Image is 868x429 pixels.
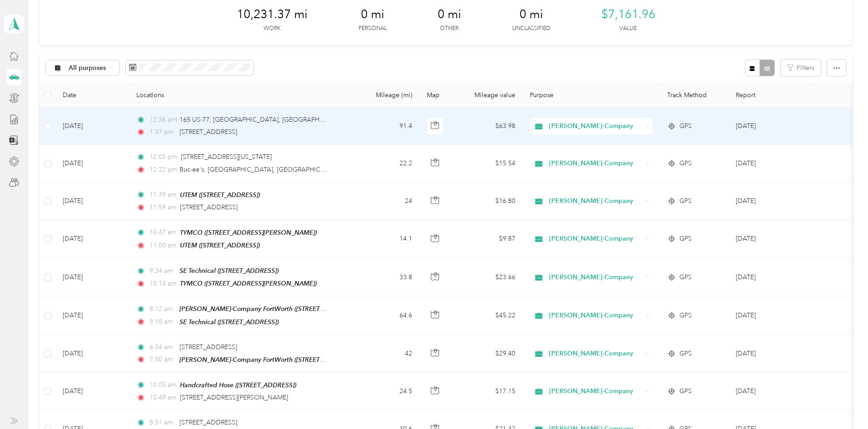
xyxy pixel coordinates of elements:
[355,145,420,182] td: 22.2
[679,311,692,321] span: GPS
[180,356,492,364] span: [PERSON_NAME]-Company FortWorth ([STREET_ADDRESS] , [GEOGRAPHIC_DATA], [GEOGRAPHIC_DATA])
[55,145,129,182] td: [DATE]
[728,335,818,373] td: Sep 2025
[355,373,420,410] td: 24.5
[440,25,459,33] p: Other
[180,242,260,249] span: UTEM ([STREET_ADDRESS])
[150,165,175,175] span: 12:22 pm
[355,296,420,335] td: 64.6
[549,121,642,131] span: [PERSON_NAME]-Company
[355,108,420,145] td: 91.4
[355,335,420,373] td: 42
[180,116,348,123] span: 165 US-77, [GEOGRAPHIC_DATA], [GEOGRAPHIC_DATA]
[129,83,355,108] th: Locations
[679,234,692,244] span: GPS
[55,108,129,145] td: [DATE]
[181,153,272,161] span: [STREET_ADDRESS][US_STATE]
[55,296,129,335] td: [DATE]
[679,349,692,359] span: GPS
[150,152,177,162] span: 12:05 pm
[728,182,818,220] td: Sep 2025
[454,83,523,108] th: Mileage value
[512,25,550,33] p: Unclassified
[180,267,279,274] span: SE Technical ([STREET_ADDRESS])
[180,128,237,136] span: [STREET_ADDRESS]
[359,25,387,33] p: Personal
[438,7,461,22] span: 0 mi
[728,373,818,410] td: Sep 2025
[728,108,818,145] td: Sep 2025
[150,418,175,428] span: 8:51 am
[180,166,470,173] span: Buc-ee's, [GEOGRAPHIC_DATA], [GEOGRAPHIC_DATA], [US_STATE], 76645, [GEOGRAPHIC_DATA]
[549,349,642,359] span: [PERSON_NAME]-Company
[419,83,454,108] th: Map
[355,258,420,296] td: 33.8
[728,83,818,108] th: Report
[361,7,384,22] span: 0 mi
[180,203,238,211] span: [STREET_ADDRESS]
[150,304,175,314] span: 8:12 am
[55,182,129,220] td: [DATE]
[728,258,818,296] td: Sep 2025
[55,335,129,373] td: [DATE]
[619,25,637,33] p: Value
[817,378,868,429] iframe: Everlance-gr Chat Button Frame
[523,83,660,108] th: Purpose
[55,83,129,108] th: Date
[150,127,175,137] span: 1:57 pm
[549,196,642,206] span: [PERSON_NAME]-Company
[679,386,692,396] span: GPS
[728,145,818,182] td: Sep 2025
[180,394,288,401] span: [STREET_ADDRESS][PERSON_NAME]
[55,220,129,258] td: [DATE]
[679,121,692,131] span: GPS
[55,373,129,410] td: [DATE]
[69,65,106,71] span: All purposes
[150,266,175,276] span: 9:34 am
[55,258,129,296] td: [DATE]
[549,311,642,321] span: [PERSON_NAME]-Company
[519,7,543,22] span: 0 mi
[549,272,642,282] span: [PERSON_NAME]-Company
[150,393,176,403] span: 10:49 am
[180,229,317,236] span: TYMCO ([STREET_ADDRESS][PERSON_NAME])
[454,220,523,258] td: $9.87
[454,373,523,410] td: $17.15
[355,220,420,258] td: 14.1
[180,343,237,351] span: [STREET_ADDRESS]
[150,190,176,200] span: 11:39 am
[454,108,523,145] td: $63.98
[237,7,308,22] span: 10,231.37 mi
[180,419,237,426] span: [STREET_ADDRESS]
[355,83,420,108] th: Mileage (mi)
[150,380,176,390] span: 10:05 am
[180,381,296,389] span: Handcrafted Hose ([STREET_ADDRESS])
[601,7,655,22] span: $7,161.96
[679,196,692,206] span: GPS
[454,296,523,335] td: $45.22
[728,296,818,335] td: Sep 2025
[150,115,175,125] span: 12:36 pm
[180,280,317,287] span: TYMCO ([STREET_ADDRESS][PERSON_NAME])
[549,234,642,244] span: [PERSON_NAME]-Company
[728,220,818,258] td: Sep 2025
[454,258,523,296] td: $23.66
[781,59,821,76] button: Filters
[679,158,692,168] span: GPS
[150,227,176,237] span: 10:47 am
[150,241,176,251] span: 11:00 am
[679,272,692,282] span: GPS
[150,355,175,365] span: 7:50 am
[150,202,176,212] span: 11:59 am
[454,145,523,182] td: $15.54
[150,279,176,289] span: 10:14 am
[355,182,420,220] td: 24
[180,318,279,325] span: SE Technical ([STREET_ADDRESS])
[454,182,523,220] td: $16.80
[549,158,642,168] span: [PERSON_NAME]-Company
[150,342,175,352] span: 6:54 am
[454,335,523,373] td: $29.40
[180,305,492,313] span: [PERSON_NAME]-Company FortWorth ([STREET_ADDRESS] , [GEOGRAPHIC_DATA], [GEOGRAPHIC_DATA])
[180,191,260,198] span: UTEM ([STREET_ADDRESS])
[264,25,280,33] p: Work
